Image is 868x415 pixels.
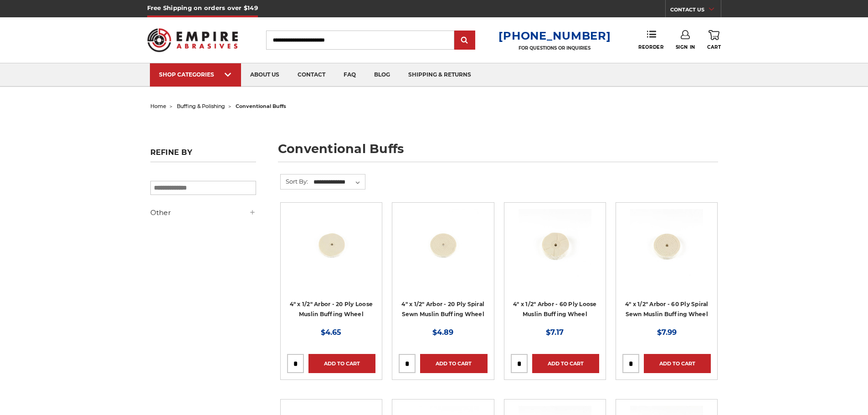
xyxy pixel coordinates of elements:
img: 4" x 1/2" Arbor - 60 Ply Loose Muslin Buffing Wheel [519,209,591,282]
label: Sort By: [281,174,308,188]
span: conventional buffs [236,103,286,109]
a: 4" x 1/2" Arbor - 60 Ply Spiral Sewn Muslin Buffing Wheel [625,301,709,318]
a: Reorder [638,30,663,50]
h5: Refine by [150,148,256,162]
img: small buffing wheel 4 inch 20 ply muslin cotton [295,209,368,282]
a: shipping & returns [399,63,480,87]
a: 4 inch spiral sewn 20 ply conventional buffing wheel [399,209,487,297]
div: SHOP CATEGORIES [159,71,232,78]
span: $7.17 [546,328,564,337]
span: $4.89 [432,328,453,337]
h1: conventional buffs [278,143,718,162]
h5: Other [150,207,256,218]
a: blog [365,63,399,87]
a: 4" x 1/2" Arbor - 60 Ply Loose Muslin Buffing Wheel [513,301,597,318]
a: 4 inch muslin buffing wheel spiral sewn 60 ply [622,209,711,297]
a: small buffing wheel 4 inch 20 ply muslin cotton [287,209,375,297]
p: FOR QUESTIONS OR INQUIRIES [498,45,611,51]
a: Add to Cart [420,354,487,373]
span: Cart [707,44,721,50]
select: Sort By: [312,175,365,189]
a: contact [288,63,334,87]
a: CONTACT US [670,5,721,17]
a: about us [241,63,288,87]
a: Cart [707,30,721,50]
span: Sign In [676,44,695,50]
a: Add to Cart [644,354,711,373]
input: Submit [456,31,474,50]
img: Empire Abrasives [147,22,238,58]
span: $4.65 [321,328,341,337]
a: 4" x 1/2" Arbor - 20 Ply Loose Muslin Buffing Wheel [290,301,373,318]
a: 4" x 1/2" Arbor - 20 Ply Spiral Sewn Muslin Buffing Wheel [401,301,484,318]
img: 4 inch muslin buffing wheel spiral sewn 60 ply [630,209,703,282]
a: faq [334,63,365,87]
a: Add to Cart [308,354,375,373]
a: buffing & polishing [177,103,225,109]
span: $7.99 [657,328,677,337]
span: Reorder [638,44,663,50]
a: Add to Cart [532,354,599,373]
img: 4 inch spiral sewn 20 ply conventional buffing wheel [406,209,479,282]
a: [PHONE_NUMBER] [498,29,611,42]
a: 4" x 1/2" Arbor - 60 Ply Loose Muslin Buffing Wheel [511,209,599,297]
a: home [150,103,166,109]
